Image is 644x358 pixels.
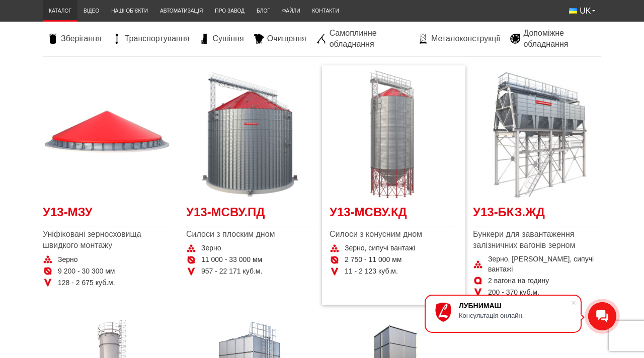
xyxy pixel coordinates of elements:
span: Транспортування [125,33,190,44]
a: Детальніше У13-МЗУ [43,70,171,199]
span: Уніфіковані зерносховища швидкого монтажу [43,229,171,251]
span: UK [580,6,591,17]
a: Детальніше У13-МСВУ.ПД [186,70,314,199]
div: Консультація онлайн. [459,312,571,319]
span: Допоміжне обладнання [523,28,596,50]
a: Детальніше У13-МСВУ.КД [330,70,458,199]
span: Зерно, [PERSON_NAME], сипучі вантажі [488,254,601,274]
span: Самоплинне обладнання [330,28,408,50]
div: ЛУБНИМАШ [459,302,571,310]
a: Сушіння [194,33,249,44]
a: Каталог [43,3,77,19]
a: Детальніше У13-БКЗ.ЖД [473,70,601,199]
span: Силоси з плоским дном [186,229,314,240]
a: Відео [77,3,105,19]
button: UK [563,3,601,20]
span: 9 200 - 30 300 мм [58,266,115,277]
a: Транспортування [107,33,195,44]
span: 11 000 - 33 000 мм [201,255,262,265]
span: Зерно [58,255,78,265]
a: Наші об’єкти [105,3,154,19]
span: Бункери для завантаження залізничних вагонів зерном [473,229,601,251]
span: 957 - 22 171 куб.м. [201,266,262,277]
span: 128 - 2 675 куб.м. [58,278,115,288]
a: Файли [276,3,306,19]
span: Зерно [201,243,221,253]
a: Автоматизація [154,3,209,19]
a: У13-БКЗ.ЖД [473,204,601,226]
a: Допоміжне обладнання [505,28,601,50]
a: Металоконструкції [413,33,505,44]
a: Очищення [249,33,311,44]
span: Сушіння [212,33,244,44]
a: У13-МЗУ [43,204,171,226]
span: 200 - 370 куб.м. [488,288,539,298]
span: Очищення [267,33,306,44]
a: Контакти [306,3,345,19]
a: У13-МСВУ.КД [330,204,458,226]
span: Металоконструкції [431,33,500,44]
a: Самоплинне обладнання [311,28,413,50]
a: Зберігання [43,33,107,44]
a: Про завод [209,3,251,19]
a: У13-МСВУ.ПД [186,204,314,226]
span: 11 - 2 123 куб.м. [345,266,398,277]
span: Силоси з конусним дном [330,229,458,240]
img: Українська [569,8,577,14]
span: Зерно, сипучі вантажі [345,243,415,253]
span: Зберігання [61,33,102,44]
span: 2 750 - 11 000 мм [345,255,401,265]
span: 2 вагона на годину [488,276,549,286]
a: Блог [251,3,276,19]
